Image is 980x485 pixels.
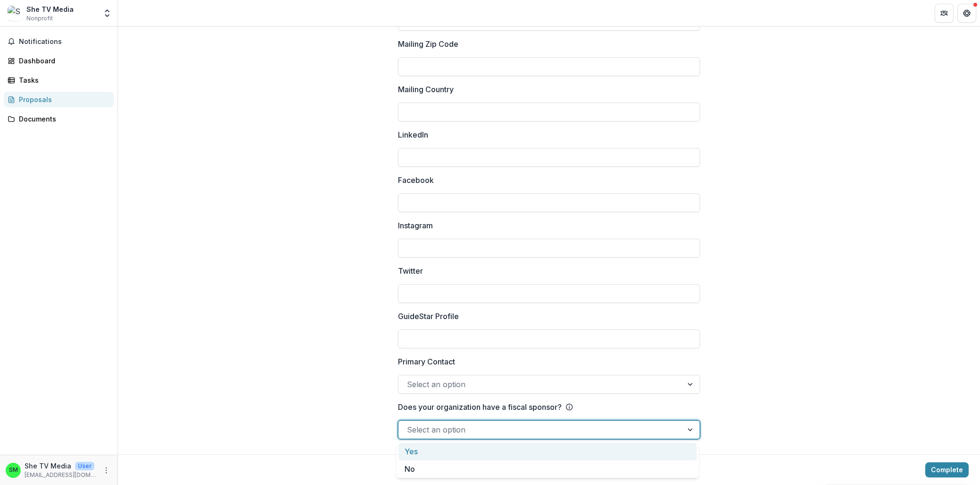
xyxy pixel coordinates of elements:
div: Select options list [397,443,699,478]
p: Instagram [398,220,433,231]
p: User [75,462,94,470]
p: Mailing Country [398,84,454,95]
p: She TV Media [25,461,71,471]
div: Dashboard [19,56,106,66]
p: [EMAIL_ADDRESS][DOMAIN_NAME] [25,471,97,479]
p: Twitter [398,265,423,277]
div: No [398,460,697,478]
span: Notifications [19,38,110,46]
button: Notifications [4,34,114,49]
button: Get Help [957,4,976,23]
a: Dashboard [4,53,114,69]
img: She TV Media [8,6,23,21]
a: Documents [4,111,114,127]
button: Complete [925,462,969,477]
div: Proposals [19,95,106,104]
p: Facebook [398,174,434,186]
p: Mailing Zip Code [398,38,458,50]
div: She TV Media [9,467,18,473]
p: Primary Contact [398,356,455,367]
button: Partners [935,4,954,23]
span: Nonprofit [26,14,53,23]
div: Yes [398,443,697,460]
a: Tasks [4,72,114,88]
p: GuideStar Profile [398,311,459,322]
div: She TV Media [26,4,74,14]
button: Open entity switcher [101,4,114,23]
p: LinkedIn [398,129,428,140]
div: Documents [19,114,106,124]
button: More [101,465,112,476]
a: Proposals [4,92,114,107]
div: Tasks [19,75,106,85]
p: Does your organization have a fiscal sponsor? [398,401,562,413]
